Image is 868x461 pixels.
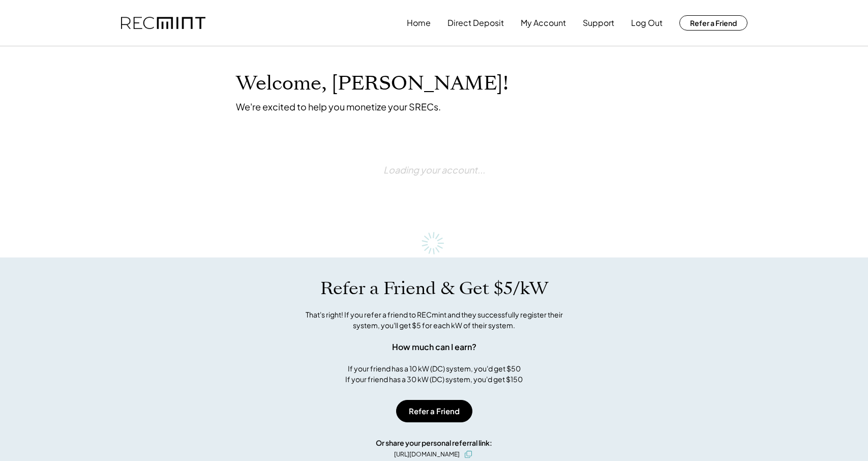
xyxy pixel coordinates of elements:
[407,13,431,33] button: Home
[383,138,485,201] div: Loading your account...
[392,341,476,353] div: How much can I earn?
[345,363,523,385] div: If your friend has a 10 kW (DC) system, you'd get $50 If your friend has a 30 kW (DC) system, you...
[679,15,747,31] button: Refer a Friend
[396,400,472,422] button: Refer a Friend
[521,13,566,33] button: My Account
[320,278,548,299] h1: Refer a Friend & Get $5/kW
[236,101,441,112] div: We're excited to help you monetize your SRECs.
[394,450,460,459] div: [URL][DOMAIN_NAME]
[294,309,574,331] div: That's right! If you refer a friend to RECmint and they successfully register their system, you'l...
[583,13,614,33] button: Support
[447,13,504,33] button: Direct Deposit
[236,72,508,96] h1: Welcome, [PERSON_NAME]!
[462,448,474,460] button: click to copy
[631,13,663,33] button: Log Out
[376,438,492,448] div: Or share your personal referral link:
[121,17,205,30] img: recmint-logotype%403x.png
